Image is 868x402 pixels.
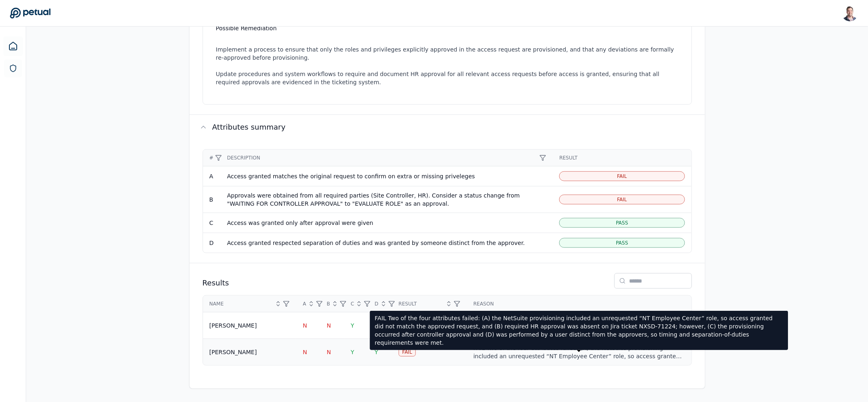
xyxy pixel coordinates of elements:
[203,277,229,289] h2: Results
[351,301,362,307] div: C
[616,220,628,226] span: Pass
[227,219,547,227] div: Access was granted only after approval were given
[203,233,221,253] td: D
[473,344,685,360] div: FAIL Two of the four attributes failed: (A) the NetSuite provisioning included an unrequested “NT...
[216,24,682,32] h3: Possible Remediation
[190,115,705,139] button: Attributes summary
[616,240,628,246] span: Pass
[327,349,331,355] span: N
[227,191,547,208] div: Approvals were obtained from all required parties (Site Controller, HR). Consider a status change...
[375,349,378,355] span: Y
[203,213,221,233] td: C
[10,7,51,19] a: Go to Dashboard
[303,349,307,355] span: N
[4,59,22,77] a: SOC
[327,322,331,329] span: N
[227,155,547,161] div: Description
[375,314,783,347] p: FAIL Two of the four attributes failed: (A) the NetSuite provisioning included an unrequested “NT...
[351,322,355,329] span: Y
[227,239,547,247] div: Access granted respected separation of duties and was granted by someone distinct from the approver.
[203,166,221,186] td: A
[473,301,685,307] div: Reason
[210,321,257,330] div: [PERSON_NAME]
[842,5,858,21] img: Snir Kodesh
[210,301,290,307] div: Name
[227,172,547,180] div: Access granted matches the original request to confirm on extra or missing priveleges
[216,70,682,86] li: Update procedures and system workflows to require and document HR approval for all relevant acces...
[399,348,416,357] div: Fail
[375,301,386,307] div: D
[203,186,221,213] td: B
[210,155,214,161] div: #
[210,348,257,356] div: [PERSON_NAME]
[303,301,314,307] div: A
[303,322,307,329] span: N
[351,349,355,355] span: Y
[559,155,685,161] div: Result
[327,301,338,307] div: B
[617,173,627,180] span: Fail
[212,121,286,133] h2: Attributes summary
[617,196,627,203] span: Fail
[399,301,460,307] div: Result
[216,45,682,62] li: Implement a process to ensure that only the roles and privileges explicitly approved in the acces...
[3,36,23,56] a: Dashboard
